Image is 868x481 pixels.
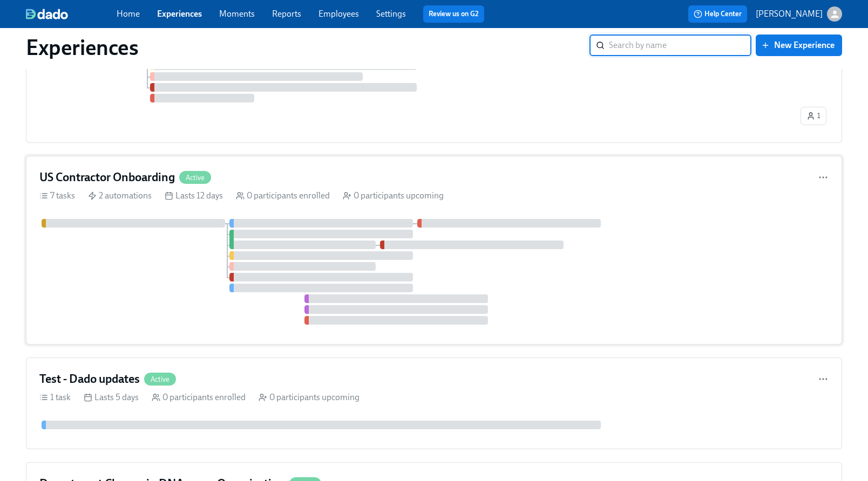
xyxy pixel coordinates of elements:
a: Home [117,9,140,19]
a: Settings [376,9,406,19]
span: Help Center [694,9,742,19]
div: 0 participants upcoming [343,190,444,202]
div: 0 participants enrolled [236,190,330,202]
button: 1 [801,107,826,125]
div: Lasts 12 days [165,190,223,202]
span: 1 [806,111,820,121]
img: dado [26,9,68,19]
a: dado [26,9,117,19]
div: 0 participants upcoming [259,391,360,403]
button: [PERSON_NAME] [756,6,842,22]
input: Search by name [609,35,751,56]
h4: US Contractor Onboarding [39,169,175,185]
button: Review us on G2 [423,5,484,23]
a: Test - Dado updatesActive1 task Lasts 5 days 0 participants enrolled 0 participants upcoming [26,358,842,449]
a: Experiences [157,9,202,19]
span: Active [179,174,211,182]
a: Moments [219,9,255,19]
div: 7 tasks [39,190,75,202]
button: New Experience [756,35,842,56]
div: 0 participants enrolled [152,391,246,403]
h1: Experiences [26,35,139,60]
a: US Contractor OnboardingActive7 tasks 2 automations Lasts 12 days 0 participants enrolled 0 parti... [26,156,842,345]
a: Reports [272,9,301,19]
button: Help Center [688,5,747,23]
div: Lasts 5 days [84,391,139,403]
a: Employees [318,9,359,19]
p: [PERSON_NAME] [756,8,823,20]
h4: Test - Dado updates [39,371,140,387]
a: Review us on G2 [429,9,479,19]
span: Active [144,375,176,383]
span: New Experience [763,40,835,51]
div: 1 task [39,391,71,403]
div: 2 automations [88,190,152,202]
